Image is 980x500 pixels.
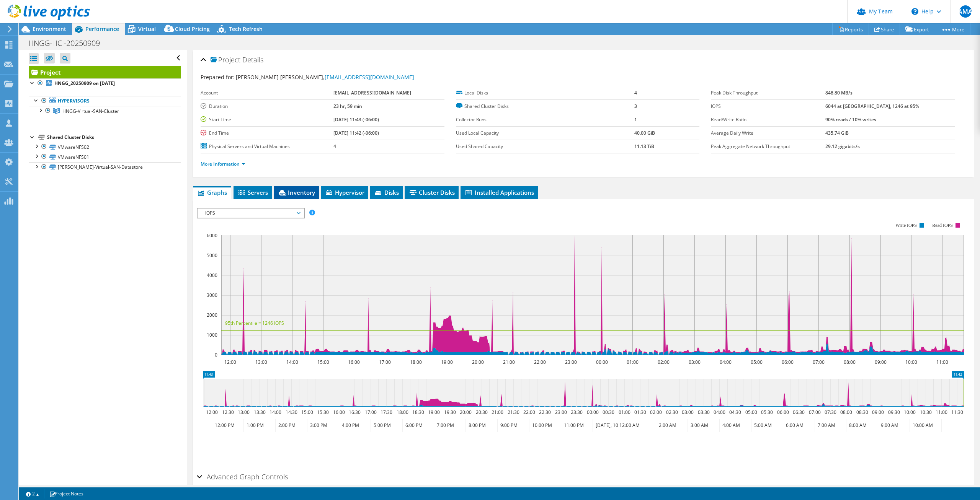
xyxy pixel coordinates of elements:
[900,23,935,35] a: Export
[21,489,44,498] a: 2
[571,409,583,415] text: 23:30
[634,103,637,109] b: 3
[201,116,333,124] label: Start Time
[237,189,268,196] span: Servers
[565,359,577,365] text: 23:00
[29,106,181,116] a: HNGG-Virtual-SAN-Cluster
[905,359,917,365] text: 10:00
[54,80,115,86] b: HNGG_20250909 on [DATE]
[286,359,298,365] text: 14:00
[456,89,634,97] label: Local Disks
[920,409,932,415] text: 10:30
[825,143,860,150] b: 29.12 gigabits/s
[596,359,608,365] text: 00:00
[825,116,876,123] b: 90% reads / 10% writes
[29,162,181,172] a: [PERSON_NAME]-Virtual-SAN-Datastore
[412,409,424,415] text: 18:30
[666,409,678,415] text: 02:30
[658,359,670,365] text: 02:00
[365,409,377,415] text: 17:00
[201,103,333,110] label: Duration
[711,129,825,137] label: Average Daily Write
[523,409,535,415] text: 22:00
[333,90,411,96] b: [EMAIL_ADDRESS][DOMAIN_NAME]
[689,359,701,365] text: 03:00
[444,409,456,415] text: 19:30
[555,409,567,415] text: 23:00
[333,130,379,136] b: [DATE] 11:42 (-06:00)
[503,359,515,365] text: 21:00
[809,409,821,415] text: 07:00
[460,409,472,415] text: 20:00
[201,129,333,137] label: End Time
[201,143,333,150] label: Physical Servers and Virtual Machines
[832,23,869,35] a: Reports
[229,25,263,33] span: Tech Refresh
[844,359,856,365] text: 08:00
[634,409,646,415] text: 01:30
[534,359,546,365] text: 22:00
[333,409,345,415] text: 16:00
[207,272,217,279] text: 4000
[408,189,455,196] span: Cluster Disks
[492,409,503,415] text: 21:00
[456,103,634,110] label: Shared Cluster Disks
[711,116,825,124] label: Read/Write Ratio
[456,116,634,124] label: Collector Runs
[138,25,156,33] span: Virtual
[634,116,637,123] b: 1
[269,409,281,415] text: 14:00
[456,143,634,150] label: Used Shared Capacity
[225,320,284,326] text: 95th Percentile = 1246 IOPS
[782,359,794,365] text: 06:00
[211,56,240,64] span: Project
[333,103,362,109] b: 23 hr, 59 min
[201,208,300,218] span: IOPS
[720,359,732,365] text: 04:00
[379,359,391,365] text: 17:00
[745,409,757,415] text: 05:00
[650,409,662,415] text: 02:00
[825,409,836,415] text: 07:30
[441,359,453,365] text: 19:00
[201,73,235,81] label: Prepared for:
[62,108,119,114] span: HNGG-Virtual-SAN-Cluster
[207,292,217,298] text: 3000
[333,116,379,123] b: [DATE] 11:43 (-06:00)
[428,409,440,415] text: 19:00
[25,39,112,47] h1: HNGG-HCI-20250909
[201,161,245,167] a: More Information
[904,409,916,415] text: 10:00
[911,8,918,15] svg: \n
[825,103,919,109] b: 6044 at [GEOGRAPHIC_DATA], 1246 at 95%
[207,332,217,338] text: 1000
[711,89,825,97] label: Peak Disk Throughput
[207,232,217,239] text: 6000
[242,55,263,64] span: Details
[317,409,329,415] text: 15:30
[751,359,763,365] text: 05:00
[936,359,948,365] text: 11:00
[410,359,422,365] text: 18:00
[207,252,217,259] text: 5000
[714,409,725,415] text: 04:00
[238,409,250,415] text: 13:00
[397,409,408,415] text: 18:00
[197,189,227,196] span: Graphs
[325,189,364,196] span: Hypervisor
[476,409,488,415] text: 20:30
[698,409,710,415] text: 03:30
[44,489,89,498] a: Project Notes
[539,409,551,415] text: 22:30
[825,130,849,136] b: 435.74 GiB
[278,189,315,196] span: Inventory
[206,409,218,415] text: 12:00
[29,152,181,162] a: VMwareNFS01
[888,409,900,415] text: 09:30
[197,469,288,484] h2: Advanced Graph Controls
[464,189,534,196] span: Installed Applications
[29,96,181,106] a: Hypervisors
[374,189,399,196] span: Disks
[935,23,970,35] a: More
[456,129,634,137] label: Used Local Capacity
